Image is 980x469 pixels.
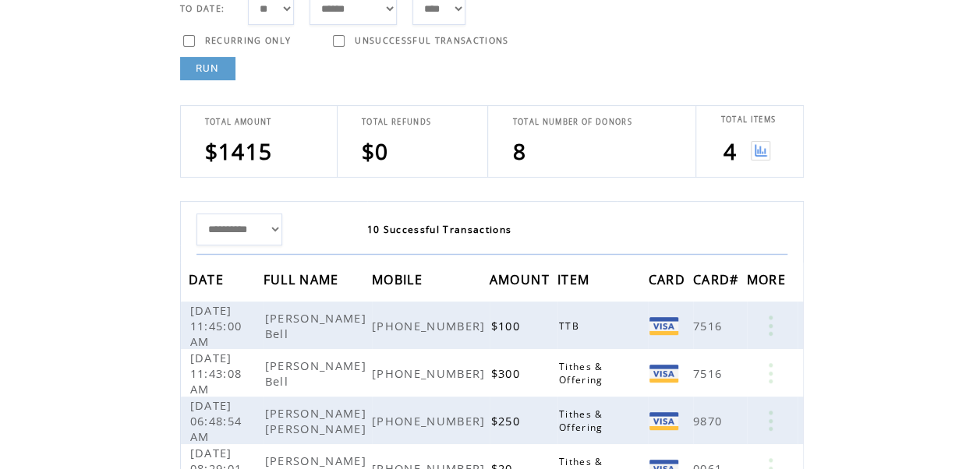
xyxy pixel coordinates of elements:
span: $300 [491,365,524,381]
span: $250 [491,413,524,428]
span: ITEM [557,267,593,296]
span: 10 Successful Transactions [367,223,512,236]
span: $0 [362,136,389,166]
span: MORE [747,267,790,296]
img: Visa [649,365,678,383]
a: AMOUNT [490,275,554,284]
span: 7516 [693,318,726,333]
span: TOTAL AMOUNT [205,117,272,127]
span: TOTAL NUMBER OF DONORS [512,117,632,127]
span: 7516 [693,365,726,381]
span: [DATE] 11:43:08 AM [190,350,242,397]
span: TOTAL REFUNDS [362,117,431,127]
span: DATE [189,267,228,296]
img: Visa [649,317,678,335]
span: [PERSON_NAME] Bell [265,358,366,389]
span: MOBILE [372,267,426,296]
a: CARD [648,275,688,284]
span: 4 [723,136,736,166]
span: RECURRING ONLY [205,35,292,46]
a: ITEM [557,275,593,284]
span: 9870 [693,413,726,428]
a: MOBILE [372,275,426,284]
a: RUN [180,57,235,80]
span: 8 [512,136,525,166]
span: [DATE] 11:45:00 AM [190,302,242,349]
span: [PERSON_NAME] Bell [265,310,366,341]
span: TOTAL ITEMS [720,115,776,125]
a: FULL NAME [264,275,343,284]
span: FULL NAME [264,267,343,296]
span: [PERSON_NAME] [PERSON_NAME] [265,405,370,436]
span: UNSUCCESSFUL TRANSACTIONS [355,35,508,46]
img: View graph [751,141,770,160]
span: [PHONE_NUMBER] [372,365,490,381]
span: CARD# [693,267,743,296]
span: [PHONE_NUMBER] [372,413,490,428]
span: $100 [491,318,524,333]
span: [DATE] 06:48:54 AM [190,397,242,444]
img: Visa [649,412,678,430]
span: Tithes & Offering [559,407,607,434]
span: TTB [559,319,583,333]
a: CARD# [693,275,743,284]
span: AMOUNT [490,267,554,296]
span: TO DATE: [180,3,225,14]
span: $1415 [205,136,273,166]
a: DATE [189,275,228,284]
span: CARD [648,267,688,296]
span: Tithes & Offering [559,360,607,386]
span: [PHONE_NUMBER] [372,318,490,333]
